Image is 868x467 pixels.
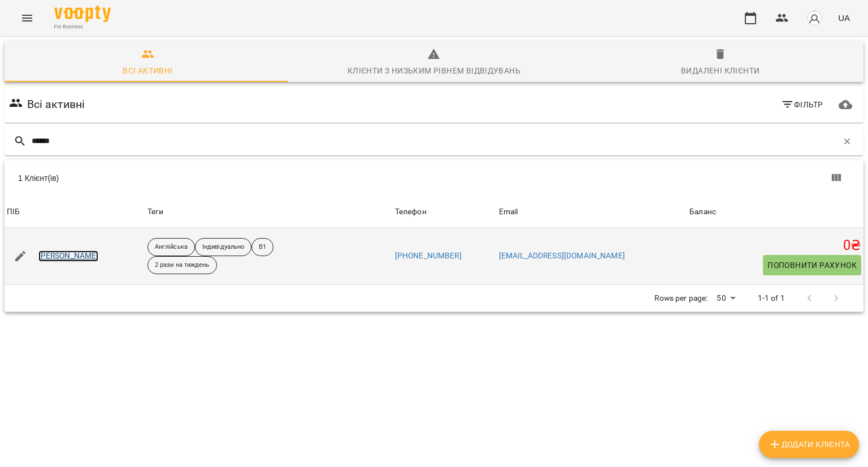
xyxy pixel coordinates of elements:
button: UA [834,7,854,28]
div: Table Toolbar [5,160,863,196]
div: Баланс [689,205,716,219]
div: Sort [7,205,20,219]
div: Email [499,205,518,219]
div: Англійська [147,238,195,256]
img: Voopty Logo [54,6,111,22]
div: 1 Клієнт(ів) [18,172,441,184]
span: For Business [54,23,111,31]
div: Телефон [395,205,427,219]
span: UA [838,12,850,24]
div: 50 [712,290,739,306]
div: 2 рази на тиждень [147,256,217,274]
div: Sort [689,205,716,219]
span: Поповнити рахунок [767,258,857,272]
div: Sort [395,205,427,219]
span: Фільтр [781,98,823,111]
button: Menu [14,5,41,32]
span: Телефон [395,205,494,219]
p: 2 рази на тиждень [155,261,210,270]
a: [PERSON_NAME] [38,250,99,262]
span: ПІБ [7,205,143,219]
div: Теги [147,205,390,219]
span: Баланс [689,205,861,219]
p: Rows per page: [654,293,708,304]
img: avatar_s.png [806,10,822,26]
button: Фільтр [776,94,828,115]
div: ПІБ [7,205,20,219]
p: Англійська [155,243,188,252]
div: B1 [251,238,274,256]
a: [EMAIL_ADDRESS][DOMAIN_NAME] [499,251,625,260]
div: Видалені клієнти [681,64,759,77]
span: Email [499,205,685,219]
p: 1-1 of 1 [758,293,785,304]
div: Всі активні [123,64,172,77]
div: Індивідуально [195,238,251,256]
a: [PHONE_NUMBER] [395,251,462,260]
h5: 0 ₴ [689,237,861,254]
p: Індивідуально [202,243,244,252]
h6: Всі активні [27,96,85,113]
button: Показати колонки [823,165,850,192]
p: B1 [259,243,266,252]
button: Поповнити рахунок [763,255,861,275]
div: Sort [499,205,518,219]
div: Клієнти з низьким рівнем відвідувань [348,64,520,77]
